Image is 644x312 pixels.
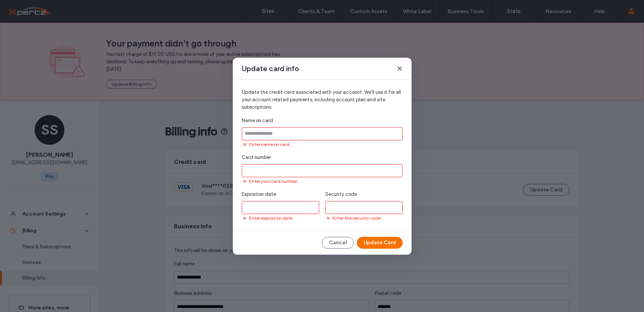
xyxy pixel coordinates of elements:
span: Card number [242,154,271,161]
span: Enter the security code [333,215,381,222]
span: Update card info [242,64,299,73]
iframe: Secure expiration date input frame [245,205,316,211]
span: Expiration date [242,191,276,198]
span: Security code [325,191,357,198]
button: Cancel [322,237,354,249]
iframe: Secure card number input frame [245,168,400,174]
span: Enter name on card [249,141,289,148]
span: Name on card [242,117,273,124]
button: Update Card [357,237,403,249]
span: Update the credit card associated with your account. We'll use it for all your account related pa... [242,89,403,111]
span: Enter expiration date [249,215,292,222]
iframe: Secure CVC input frame [328,205,400,211]
span: Help [17,5,32,12]
span: Enter your card number [249,178,297,185]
